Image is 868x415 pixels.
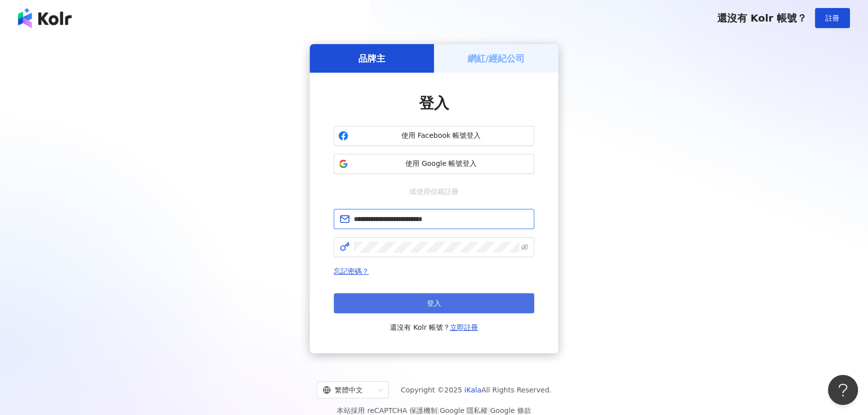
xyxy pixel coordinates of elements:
span: 登入 [427,299,441,307]
button: 註冊 [815,8,850,28]
span: Copyright © 2025 All Rights Reserved. [401,384,552,396]
span: 註冊 [825,14,839,22]
iframe: Help Scout Beacon - Open [828,375,858,405]
span: 或使用信箱註冊 [402,186,466,197]
div: 繁體中文 [323,382,374,398]
span: eye-invisible [521,244,528,251]
span: | [438,406,440,414]
span: 還沒有 Kolr 帳號？ [390,321,478,333]
span: 使用 Facebook 帳號登入 [352,131,530,141]
a: 忘記密碼？ [334,267,369,275]
button: 使用 Google 帳號登入 [334,154,534,174]
span: 登入 [419,94,449,112]
a: Google 隱私權 [440,406,488,414]
button: 使用 Facebook 帳號登入 [334,126,534,146]
button: 登入 [334,293,534,313]
a: Google 條款 [490,406,531,414]
h5: 品牌主 [358,52,385,65]
span: 使用 Google 帳號登入 [352,159,530,169]
img: logo [18,8,72,28]
span: 還沒有 Kolr 帳號？ [717,12,807,24]
a: iKala [465,386,482,394]
a: 立即註冊 [450,323,478,331]
span: | [488,406,490,414]
h5: 網紅/經紀公司 [468,52,525,65]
